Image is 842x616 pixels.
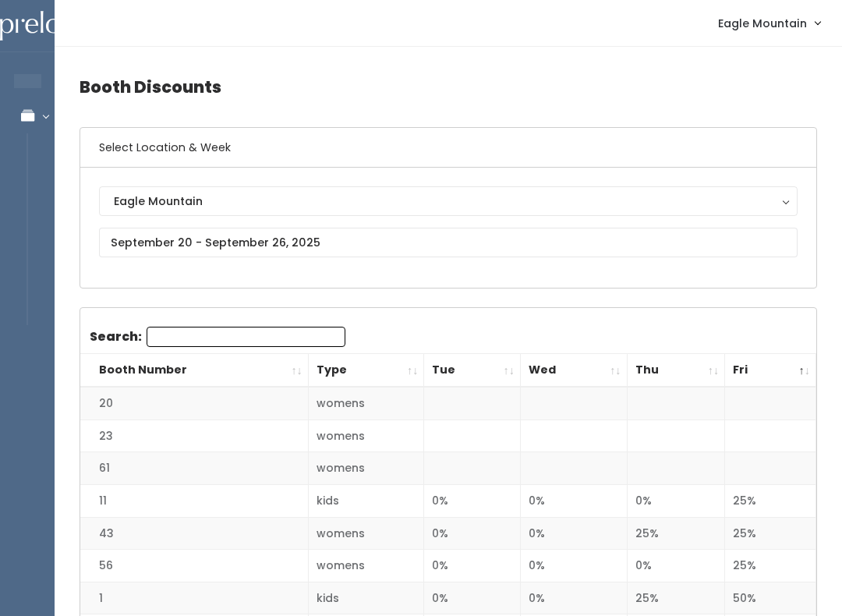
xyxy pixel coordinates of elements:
[627,485,725,518] td: 0%
[80,128,816,168] h6: Select Location & Week
[80,387,308,420] td: 20
[99,228,798,257] input: September 20 - September 26, 2025
[725,354,816,388] th: Fri: activate to sort column descending
[424,582,521,614] td: 0%
[627,582,725,614] td: 25%
[308,550,424,582] td: womens
[80,65,817,108] h4: Booth Discounts
[147,327,345,347] input: Search:
[718,15,807,32] span: Eagle Mountain
[521,517,628,550] td: 0%
[90,327,345,347] label: Search:
[80,354,308,388] th: Booth Number: activate to sort column ascending
[80,582,308,614] td: 1
[424,354,521,388] th: Tue: activate to sort column ascending
[424,517,521,550] td: 0%
[627,550,725,582] td: 0%
[627,354,725,388] th: Thu: activate to sort column ascending
[308,452,424,485] td: womens
[725,582,816,614] td: 50%
[424,550,521,582] td: 0%
[308,420,424,452] td: womens
[308,582,424,614] td: kids
[725,485,816,518] td: 25%
[308,517,424,550] td: womens
[114,193,783,210] div: Eagle Mountain
[627,517,725,550] td: 25%
[521,550,628,582] td: 0%
[308,387,424,420] td: womens
[521,485,628,518] td: 0%
[80,452,308,485] td: 61
[702,6,836,40] a: Eagle Mountain
[80,420,308,452] td: 23
[80,517,308,550] td: 43
[99,186,798,216] button: Eagle Mountain
[725,550,816,582] td: 25%
[308,354,424,388] th: Type: activate to sort column ascending
[725,517,816,550] td: 25%
[308,485,424,518] td: kids
[80,485,308,518] td: 11
[424,485,521,518] td: 0%
[521,582,628,614] td: 0%
[80,550,308,582] td: 56
[521,354,628,388] th: Wed: activate to sort column ascending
